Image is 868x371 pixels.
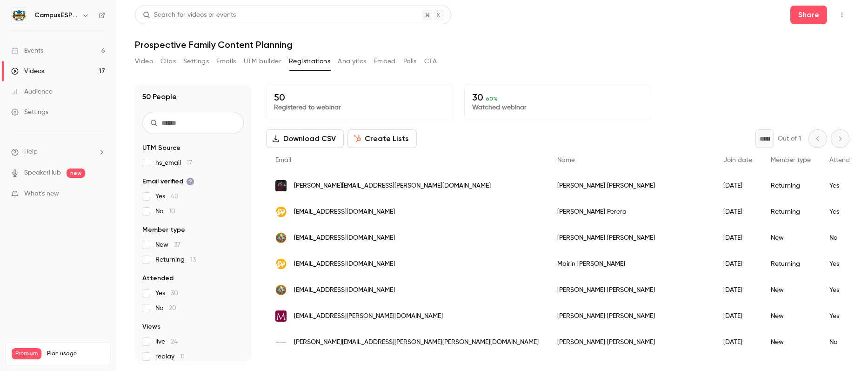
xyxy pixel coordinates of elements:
p: Registered to webinar [274,103,445,112]
span: Yes [155,289,178,298]
div: Settings [11,108,48,117]
li: help-dropdown-opener [11,147,105,157]
button: Video [135,54,153,69]
button: Polls [403,54,417,69]
span: replay [155,352,185,361]
span: 13 [190,256,196,263]
span: [EMAIL_ADDRESS][DOMAIN_NAME] [294,233,395,243]
div: [DATE] [714,329,761,355]
p: Watched webinar [472,103,643,112]
div: [DATE] [714,199,761,225]
span: new [67,169,85,178]
span: Join date [723,157,752,163]
span: [EMAIL_ADDRESS][PERSON_NAME][DOMAIN_NAME] [294,311,443,321]
div: Yes [820,251,867,277]
img: salisbury.edu [275,232,287,243]
div: Yes [820,199,867,225]
span: [EMAIL_ADDRESS][DOMAIN_NAME] [294,259,395,269]
button: Registrations [289,54,330,69]
p: 30 [472,92,643,103]
button: Analytics [338,54,367,69]
span: 17 [187,160,192,166]
div: Mairin [PERSON_NAME] [548,251,714,277]
span: No [155,207,175,216]
h1: Prospective Family Content Planning [135,39,849,50]
span: Email [275,157,291,163]
span: Premium [12,348,41,359]
button: Emails [216,54,236,69]
span: Help [24,147,38,157]
div: Videos [11,67,44,76]
p: Out of 1 [778,134,801,143]
h6: CampusESP Academy [34,11,78,20]
span: Views [142,322,160,331]
div: [DATE] [714,251,761,277]
img: wilkes.edu [275,341,287,344]
span: 37 [174,242,180,248]
div: New [761,329,820,355]
div: [DATE] [714,303,761,329]
span: Returning [155,255,196,264]
div: Events [11,46,43,55]
button: Create Lists [347,129,417,148]
span: Yes [155,192,179,201]
span: Email verified [142,177,194,186]
div: [PERSON_NAME] [PERSON_NAME] [548,329,714,355]
span: New [155,240,180,250]
button: Download CSV [266,129,344,148]
button: UTM builder [244,54,281,69]
span: 11 [180,353,185,360]
iframe: Noticeable Trigger [94,190,105,198]
span: UTM Source [142,143,180,153]
span: 24 [171,338,178,345]
span: Member type [142,225,185,235]
span: [PERSON_NAME][EMAIL_ADDRESS][PERSON_NAME][PERSON_NAME][DOMAIN_NAME] [294,337,539,347]
span: [EMAIL_ADDRESS][DOMAIN_NAME] [294,285,395,295]
img: csueastbay.edu [275,180,287,191]
img: campusesp.com [275,206,287,217]
p: 50 [274,92,445,103]
div: Yes [820,303,867,329]
span: No [155,304,176,313]
div: [PERSON_NAME] [PERSON_NAME] [548,225,714,251]
span: Name [557,157,575,163]
button: CTA [424,54,437,69]
div: No [820,225,867,251]
div: Search for videos or events [143,10,236,20]
span: 40 [171,193,179,200]
div: Returning [761,173,820,199]
div: Yes [820,173,867,199]
div: [PERSON_NAME] [PERSON_NAME] [548,173,714,199]
span: Plan usage [47,350,105,358]
img: meredith.edu [275,310,287,322]
span: Attended [829,157,858,163]
h1: 50 People [142,91,177,102]
button: Settings [183,54,209,69]
div: [PERSON_NAME] [PERSON_NAME] [548,277,714,303]
div: Yes [820,277,867,303]
button: Top Bar Actions [835,7,849,22]
img: salisbury.edu [275,284,287,296]
span: [EMAIL_ADDRESS][DOMAIN_NAME] [294,207,395,217]
div: New [761,303,820,329]
div: No [820,329,867,355]
button: Embed [374,54,396,69]
div: Returning [761,199,820,225]
div: Audience [11,87,53,96]
button: Share [790,6,827,24]
div: [DATE] [714,173,761,199]
div: New [761,277,820,303]
span: Member type [771,157,811,163]
span: 10 [169,208,175,215]
span: Attended [142,274,174,283]
div: New [761,225,820,251]
span: What's new [24,189,59,199]
div: [DATE] [714,277,761,303]
span: 30 [171,290,178,297]
span: [PERSON_NAME][EMAIL_ADDRESS][PERSON_NAME][DOMAIN_NAME] [294,181,491,191]
button: Clips [160,54,176,69]
div: [PERSON_NAME] Perera [548,199,714,225]
a: SpeakerHub [24,168,61,178]
span: 20 [169,305,176,311]
div: [PERSON_NAME] [PERSON_NAME] [548,303,714,329]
